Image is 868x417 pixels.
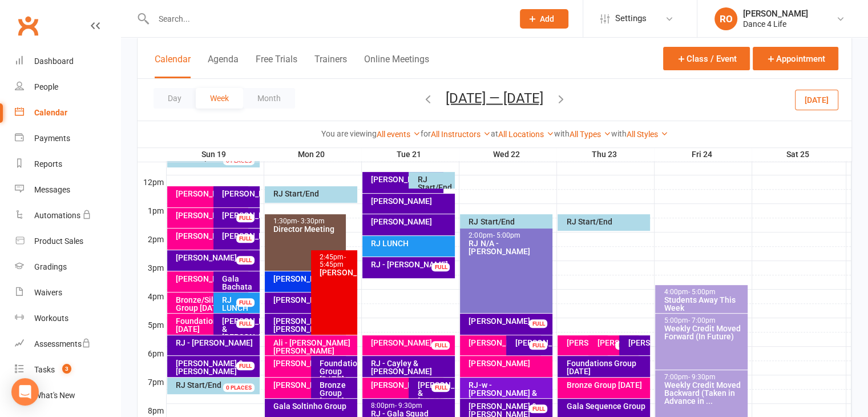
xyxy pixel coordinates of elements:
[264,147,361,162] th: Mon 20
[417,381,453,405] div: [PERSON_NAME] & [PERSON_NAME]
[627,130,668,139] a: All Styles
[15,100,120,126] a: Calendar
[175,190,246,198] div: [PERSON_NAME]
[34,314,68,323] div: Workouts
[370,381,441,389] div: [PERSON_NAME]
[196,88,243,109] button: Week
[34,262,67,271] div: Gradings
[714,7,737,30] div: RO
[566,339,605,347] div: [PERSON_NAME]
[688,288,715,296] span: - 5:00pm
[236,298,255,307] div: FULL
[15,126,120,151] a: Payments
[34,159,62,169] div: Reports
[529,341,547,350] div: FULL
[554,129,570,138] strong: with
[743,19,808,29] div: Dance 4 Life
[753,47,838,70] button: Appointment
[15,357,120,383] a: Tasks 3
[319,359,355,383] div: Foundations Group [DATE]
[468,218,550,226] div: RJ Start/End
[138,260,166,275] th: 3pm
[273,190,355,198] div: RJ Start/End
[15,203,120,228] a: Automations
[370,175,441,183] div: [PERSON_NAME]
[34,57,74,66] div: Dashboard
[663,324,745,340] div: Weekly Credit Moved Forward (In Future)
[468,232,550,239] div: 2:00pm
[34,211,80,220] div: Automations
[175,232,246,240] div: [PERSON_NAME]
[34,82,58,91] div: People
[175,211,246,219] div: [PERSON_NAME]
[688,316,715,324] span: - 7:00pm
[34,185,70,194] div: Messages
[34,339,91,348] div: Assessments
[175,275,246,283] div: [PERSON_NAME]
[370,197,453,205] div: [PERSON_NAME]
[377,130,421,139] a: All events
[491,129,498,138] strong: at
[155,54,191,78] button: Calendar
[175,254,257,262] div: [PERSON_NAME]
[154,88,196,109] button: Day
[243,88,295,109] button: Month
[498,130,554,139] a: All Locations
[520,9,568,29] button: Add
[273,317,344,333] div: [PERSON_NAME] & [PERSON_NAME]
[663,47,750,70] button: Class / Event
[34,288,62,297] div: Waivers
[166,147,264,162] th: Sun 19
[654,147,752,162] th: Fri 24
[663,317,745,324] div: 5:00pm
[752,147,846,162] th: Sat 25
[221,211,257,219] div: [PERSON_NAME]
[663,374,745,381] div: 7:00pm
[663,381,745,405] div: Weekly Credit Moved Backward (Taken in Advance in ...
[15,228,120,254] a: Product Sales
[208,54,239,78] button: Agenda
[273,275,344,283] div: [PERSON_NAME]
[221,275,257,299] div: Gala Bachata Group
[11,378,39,406] div: Open Intercom Messenger
[273,359,344,367] div: [PERSON_NAME]
[529,319,547,328] div: FULL
[795,89,838,110] button: [DATE]
[529,404,547,413] div: FULL
[615,341,633,350] div: FULL
[150,11,505,27] input: Search...
[256,54,297,78] button: Free Trials
[459,147,556,162] th: Wed 22
[468,317,550,325] div: [PERSON_NAME]
[431,341,450,350] div: FULL
[431,263,450,271] div: FULL
[370,402,453,410] div: 8:00pm
[468,381,550,405] div: RJ-w - [PERSON_NAME] & [PERSON_NAME]
[688,373,715,381] span: - 9:30pm
[615,6,647,31] span: Settings
[417,175,453,191] div: RJ Start/End
[175,359,257,375] div: [PERSON_NAME] & [PERSON_NAME]
[370,359,453,375] div: RJ - Cayley & [PERSON_NAME]
[273,339,355,355] div: Ali - [PERSON_NAME] [PERSON_NAME]
[15,49,120,74] a: Dashboard
[34,391,75,400] div: What's New
[540,14,554,23] span: Add
[364,54,429,78] button: Online Meetings
[492,231,520,239] span: - 5:00pm
[138,232,166,246] th: 2pm
[468,339,539,347] div: [PERSON_NAME]
[566,359,648,375] div: Foundations Group [DATE]
[320,253,345,268] span: - 5:45pm
[319,268,355,276] div: [PERSON_NAME]
[62,364,71,374] span: 3
[370,218,453,226] div: [PERSON_NAME]
[15,254,120,280] a: Gradings
[370,260,453,268] div: RJ - [PERSON_NAME]
[273,225,344,233] div: Director Meeting
[175,339,257,347] div: RJ - [PERSON_NAME]
[273,296,344,304] div: [PERSON_NAME]
[319,254,355,268] div: 2:45pm
[15,331,120,357] a: Assessments
[370,339,453,347] div: [PERSON_NAME]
